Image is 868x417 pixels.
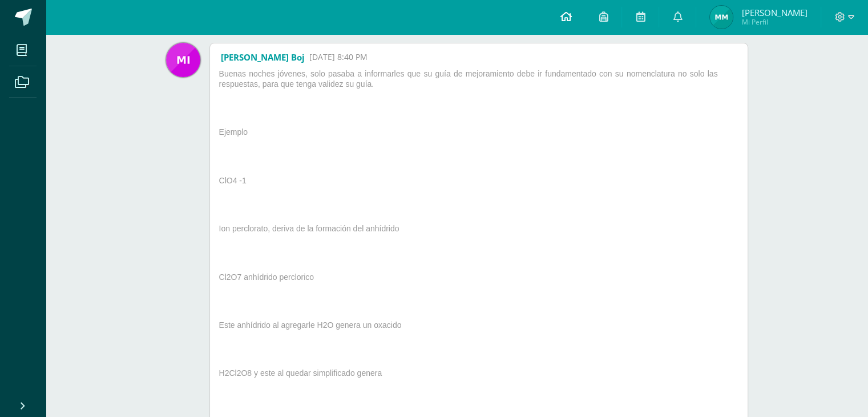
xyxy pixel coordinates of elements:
span: [DATE] 8:40 PM [309,51,368,63]
p: Buenas noches jóvenes, solo pasaba a informarles que su guía de mejoramiento debe ir fundamentado... [215,69,743,94]
p: H2Cl2O8 y este al quedar simplificado genera [215,368,743,383]
span: Mi Perfil [741,17,807,27]
p: ClO4 -1 [215,175,743,190]
span: [PERSON_NAME] [741,7,807,18]
img: 7b6364f6a8740d93f3faab59e2628895.png [710,6,733,29]
p: Este anhídrido al agregarle H2O genera un oxacido [215,320,743,335]
p: Ion perclorato, deriva de la formación del anhídrido [215,223,743,238]
a: [PERSON_NAME] Boj [221,51,305,63]
img: e71b507b6b1ebf6fbe7886fc31de659d.png [166,43,200,77]
p: Cl2O7 anhídrido perclorico [215,272,743,287]
p: Ejemplo [215,127,743,142]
